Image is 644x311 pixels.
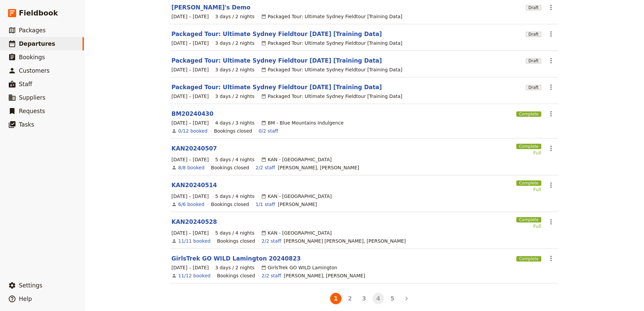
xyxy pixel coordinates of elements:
[278,201,317,208] span: Suzanne James
[516,144,541,149] span: Complete
[545,2,557,13] button: Actions
[215,66,255,73] span: 3 days / 2 nights
[171,254,301,263] a: GirlsTrek GO WILD Lamington 20240823
[545,143,557,154] button: Actions
[215,40,255,46] span: 3 days / 2 nights
[214,128,252,134] div: Bookings closed
[330,293,342,304] button: 1
[262,272,281,279] a: 2/2 staff
[178,128,207,134] a: View the bookings for this departure
[178,238,211,244] a: View the bookings for this departure
[516,149,541,156] div: Full
[217,238,255,244] div: Bookings closed
[545,108,557,119] button: Actions
[215,230,255,236] span: 5 days / 4 nights
[261,119,344,126] div: BM - Blue Mountains Indulgence
[526,32,541,37] span: Draft
[526,58,541,64] span: Draft
[262,238,281,244] a: 2/2 staff
[526,85,541,90] span: Draft
[171,230,209,236] span: [DATE] – [DATE]
[358,293,370,304] button: 3
[526,5,541,10] span: Draft
[215,156,255,163] span: 5 days / 4 nights
[278,164,359,171] span: Lisa Marshall, Suzanne James
[19,282,42,289] span: Settings
[261,156,332,163] div: KAN - [GEOGRAPHIC_DATA]
[516,186,541,193] div: Full
[401,293,412,304] button: Next
[19,108,45,114] span: Requests
[171,119,209,126] span: [DATE] – [DATE]
[261,264,337,271] div: GirlsTrek GO WILD Lamington
[545,216,557,228] button: Actions
[259,128,278,134] a: 0/2 staff
[545,81,557,93] button: Actions
[171,181,217,189] a: KAN20240514
[211,201,249,208] div: Bookings closed
[284,238,406,244] span: Frith Hudson Graham, Helen Grant
[545,179,557,191] button: Actions
[261,40,402,46] div: Packaged Tour: Ultimate Sydney Fieldtour [Training Data]
[19,81,32,88] span: Staff
[171,13,209,20] span: [DATE] – [DATE]
[215,193,255,200] span: 5 days / 4 nights
[19,121,34,128] span: Tasks
[171,264,209,271] span: [DATE] – [DATE]
[171,40,209,46] span: [DATE] – [DATE]
[171,93,209,100] span: [DATE] – [DATE]
[261,13,402,20] div: Packaged Tour: Ultimate Sydney Fieldtour [Training Data]
[387,293,398,304] button: 5
[256,164,275,171] a: 2/2 staff
[261,193,332,200] div: KAN - [GEOGRAPHIC_DATA]
[215,13,255,20] span: 3 days / 2 nights
[545,28,557,40] button: Actions
[19,27,45,34] span: Packages
[545,253,557,264] button: Actions
[256,201,275,208] a: 1/1 staff
[215,264,255,271] span: 3 days / 2 nights
[284,272,365,279] span: Lisa Marshall, Amanda Kiely
[171,83,382,91] a: Packaged Tour: Ultimate Sydney Fieldtour [DATE] [Training Data]
[19,296,32,302] span: Help
[211,164,249,171] div: Bookings closed
[178,272,211,279] a: View the bookings for this departure
[215,119,255,126] span: 4 days / 3 nights
[19,8,58,18] span: Fieldbook
[171,57,382,65] a: Packaged Tour: Ultimate Sydney Fieldtour [DATE] [Training Data]
[516,256,541,262] span: Complete
[373,293,384,304] button: 4
[516,217,541,222] span: Complete
[261,66,402,73] div: Packaged Tour: Ultimate Sydney Fieldtour [Training Data]
[516,223,541,230] div: Full
[171,156,209,163] span: [DATE] – [DATE]
[171,66,209,73] span: [DATE] – [DATE]
[171,3,250,11] a: [PERSON_NAME]'s Demo
[215,93,255,100] span: 3 days / 2 nights
[171,193,209,200] span: [DATE] – [DATE]
[516,180,541,186] span: Complete
[19,94,45,101] span: Suppliers
[344,293,356,304] button: 2
[261,230,332,236] div: KAN - [GEOGRAPHIC_DATA]
[217,272,255,279] div: Bookings closed
[315,291,414,306] ul: Pagination
[19,40,55,47] span: Departures
[545,55,557,66] button: Actions
[19,54,45,61] span: Bookings
[171,144,217,152] a: KAN20240507
[171,30,382,38] a: Packaged Tour: Ultimate Sydney Fieldtour [DATE] [Training Data]
[19,67,50,74] span: Customers
[516,111,541,117] span: Complete
[178,201,204,208] a: View the bookings for this departure
[261,93,402,100] div: Packaged Tour: Ultimate Sydney Fieldtour [Training Data]
[178,164,204,171] a: View the bookings for this departure
[171,110,214,118] a: BM20240430
[171,218,217,226] a: KAN20240528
